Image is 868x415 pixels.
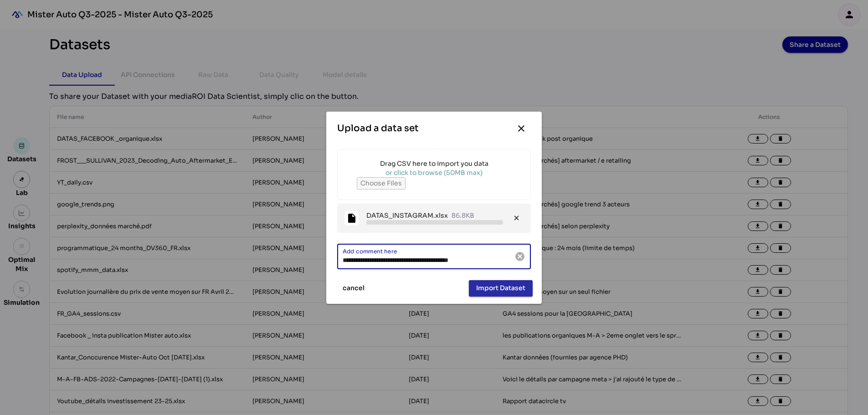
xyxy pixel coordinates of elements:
button: Import Dataset [469,280,533,297]
button: cancel [335,280,372,297]
i: insert_drive_file [344,211,359,225]
div: DATAS_INSTAGRAM.xlsx [366,211,448,220]
input: Add comment here [343,244,509,269]
i: close [513,214,520,222]
span: cancel [343,282,365,293]
div: 86.8KB [452,211,474,220]
span: Import Dataset [476,282,525,293]
div: or click to browse (50MB max) [357,168,512,177]
i: close [516,123,527,134]
div: Drag CSV here to import you data [357,159,512,168]
i: Clear [514,251,525,262]
div: Upload a data set [337,122,419,135]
